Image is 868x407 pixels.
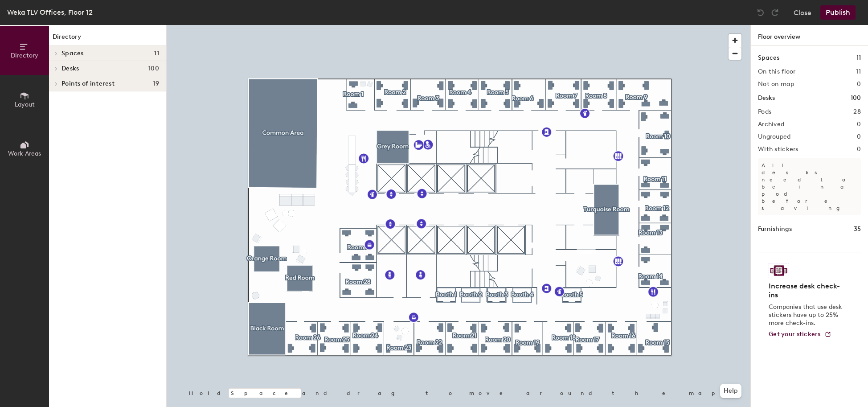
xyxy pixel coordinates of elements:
button: Close [794,5,811,20]
h1: 35 [854,224,861,234]
span: Directory [11,52,38,59]
h2: Archived [758,121,784,128]
span: Desks [61,65,79,72]
h2: 0 [857,81,861,88]
button: Publish [820,5,856,20]
p: All desks need to be in a pod before saving [758,158,861,215]
span: 19 [153,80,159,87]
img: Redo [770,8,779,17]
h1: Desks [758,93,775,103]
h2: 0 [857,121,861,128]
span: Points of interest [61,80,115,87]
div: Weka TLV Offices, Floor 12 [7,7,93,18]
h1: Furnishings [758,224,792,234]
h2: 11 [856,68,861,75]
span: 11 [154,50,159,57]
span: Work Areas [8,150,41,157]
span: Spaces [61,50,84,57]
a: Get your stickers [769,331,831,338]
p: Companies that use desk stickers have up to 25% more check-ins. [769,303,845,327]
h1: 100 [851,93,861,103]
span: 100 [148,65,159,72]
h1: Floor overview [751,25,868,46]
img: Sticker logo [769,263,789,278]
h1: 11 [856,53,861,63]
h2: 0 [857,146,861,153]
h2: On this floor [758,68,796,75]
h2: With stickers [758,146,798,153]
button: Help [720,384,741,398]
h2: Not on map [758,81,794,88]
h1: Directory [49,32,166,46]
h2: Ungrouped [758,133,791,140]
h2: 0 [857,133,861,140]
span: Get your stickers [769,330,821,338]
img: Undo [756,8,765,17]
h2: 28 [853,108,861,115]
span: Layout [15,101,35,108]
h2: Pods [758,108,771,115]
h1: Spaces [758,53,779,63]
h4: Increase desk check-ins [769,282,845,300]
